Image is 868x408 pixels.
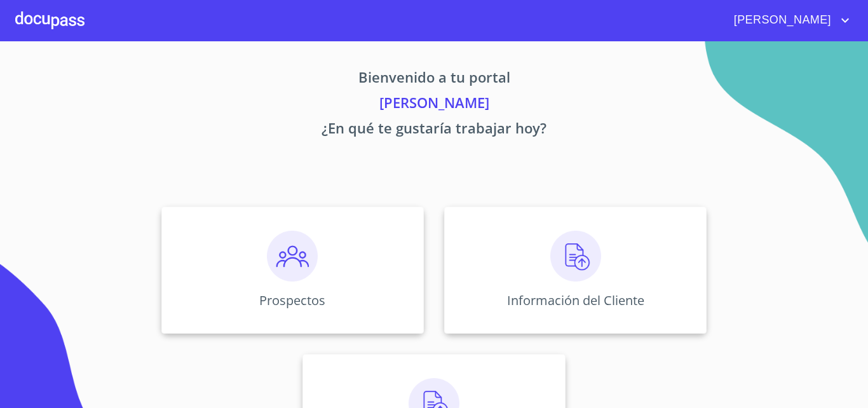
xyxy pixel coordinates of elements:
button: account of current user [724,10,853,31]
p: Información del Cliente [507,292,644,309]
img: prospectos.png [267,231,318,282]
p: [PERSON_NAME] [43,92,825,118]
img: carga.png [550,231,601,282]
p: Prospectos [259,292,325,309]
span: [PERSON_NAME] [724,10,837,31]
p: ¿En qué te gustaría trabajar hoy? [43,118,825,143]
p: Bienvenido a tu portal [43,67,825,92]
